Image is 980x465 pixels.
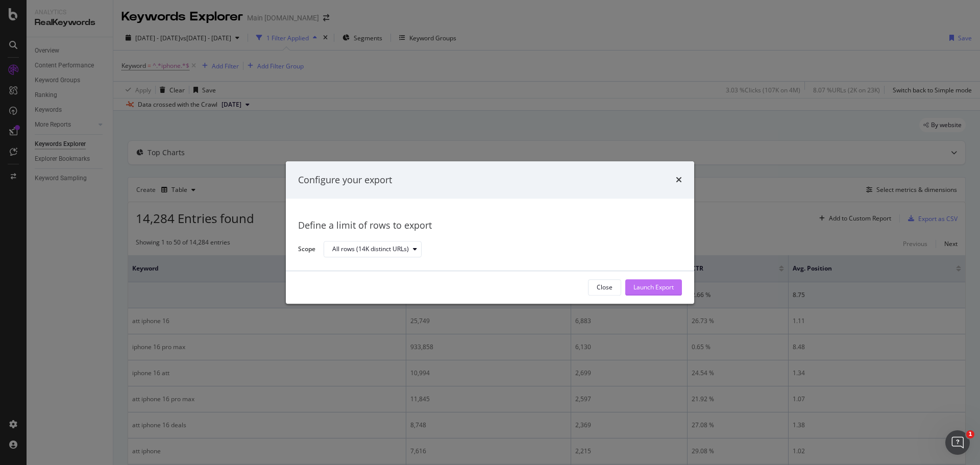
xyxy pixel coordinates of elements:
div: Configure your export [298,174,392,187]
button: Close [588,279,621,296]
div: Define a limit of rows to export [298,219,682,233]
div: Close [597,283,612,292]
div: Launch Export [633,283,674,292]
iframe: Intercom live chat [945,430,970,455]
label: Scope [298,244,315,256]
button: All rows (14K distinct URLs) [324,241,422,258]
div: modal [286,161,694,304]
span: 1 [966,430,974,438]
div: times [676,174,682,187]
button: Launch Export [625,279,682,296]
div: All rows (14K distinct URLs) [332,247,409,253]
